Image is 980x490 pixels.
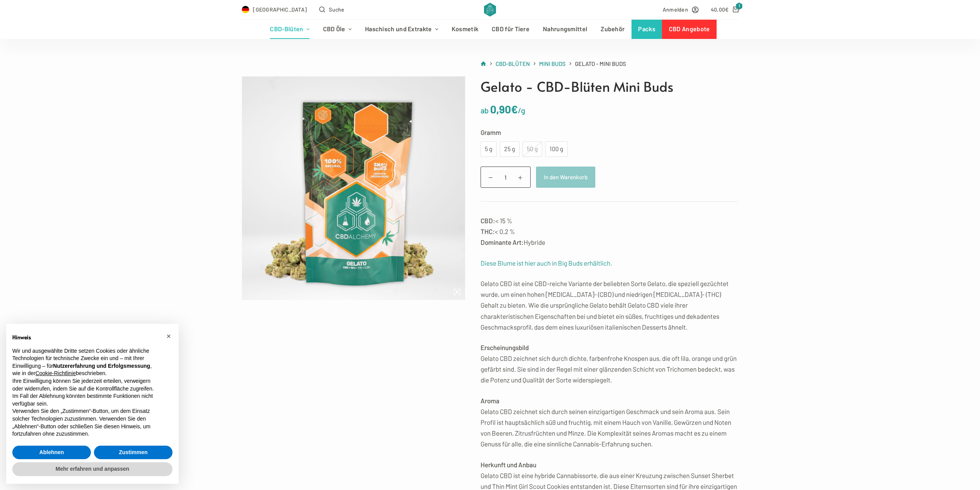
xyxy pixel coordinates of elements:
[663,5,688,14] span: Anmelden
[166,332,171,340] span: ×
[12,333,160,341] h2: Hinweis
[504,144,515,154] div: 25 g
[550,144,563,154] div: 100 g
[575,59,626,69] span: Gelato - Mini Buds
[536,20,594,39] a: Nahrungsmittel
[481,395,739,449] p: Gelato CBD zeichnet sich durch seinen einzigartigen Geschmack und sein Aroma aus. Sein Profil ist...
[481,167,531,188] input: Produktmenge
[263,20,316,39] a: CBD-Blüten
[329,5,345,14] span: Suche
[445,20,485,39] a: Kosmetik
[481,461,536,468] strong: Herkunft und Anbau
[496,60,530,67] span: CBD-Blüten
[711,5,739,14] a: Shopping cart
[481,127,739,138] label: Gramm
[94,446,173,460] button: Zustimmen
[162,330,175,342] button: Schließen Sie diesen Hinweis
[481,238,524,246] strong: Dominante Art:
[481,278,739,332] p: Gelato CBD ist eine CBD-reiche Variante der beliebten Sorte Gelato, die speziell gezüchtet wurde,...
[358,20,445,39] a: Haschisch und Extrakte
[662,20,717,39] a: CBD Angebote
[242,6,250,13] img: DE Flag
[711,6,729,13] bdi: 40,00
[481,259,612,267] a: Diese Blume ist hier auch in Big Buds erhältlich.
[632,20,662,39] a: Packs
[12,462,173,476] button: Mehr erfahren und anpassen
[319,5,344,14] button: Open search form
[242,76,465,300] img: smallbuds-gelato-doypack
[481,342,739,385] p: Gelato CBD zeichnet sich durch dichte, farbenfrohe Knospen aus, die oft lila, orange und grün gef...
[481,76,739,97] h1: Gelato - CBD-Blüten Mini Buds
[253,5,307,14] span: [GEOGRAPHIC_DATA]
[725,6,729,13] span: €
[496,59,530,69] a: CBD-Blüten
[481,217,495,224] strong: CBD:
[481,227,495,235] strong: THC:
[594,20,632,39] a: Zubehör
[481,215,739,248] p: < 15 % < 0,2 % Hybride
[263,20,717,39] nav: Header-Menü
[539,59,566,69] a: Mini Buds
[481,106,489,115] span: ab
[481,397,499,404] strong: Aroma
[536,167,595,188] button: In den Warenkorb
[242,5,307,14] a: Select Country
[490,103,518,116] bdi: 0,90
[736,2,743,10] span: 1
[485,20,536,39] a: CBD für Tiere
[539,60,566,67] span: Mini Buds
[12,347,160,377] p: Wir und ausgewählte Dritte setzen Cookies oder ähnliche Technologien für technische Zwecke ein un...
[485,144,492,154] div: 5 g
[481,344,529,351] strong: Erscheinungsbild
[35,370,76,376] a: Cookie-Richtlinie
[511,103,518,116] span: €
[663,5,699,14] a: Anmelden
[53,363,150,369] strong: Nutzererfahrung und Erfolgsmessung
[518,106,525,115] span: /g
[12,407,160,438] p: Verwenden Sie den „Zustimmen“-Button, um dem Einsatz solcher Technologien zuzustimmen. Verwenden ...
[12,377,160,407] p: Ihre Einwilligung können Sie jederzeit erteilen, verweigern oder widerrufen, indem Sie auf die Ko...
[484,3,496,17] img: CBD Alchemy
[12,446,91,460] button: Ablehnen
[316,20,358,39] a: CBD Öle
